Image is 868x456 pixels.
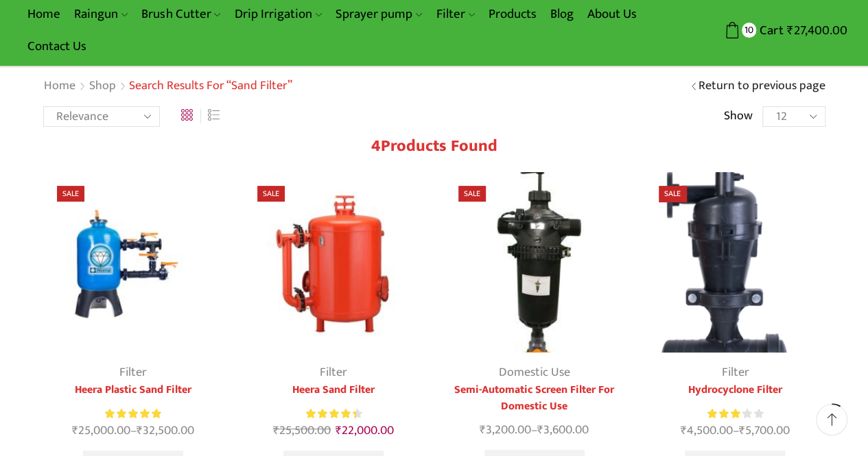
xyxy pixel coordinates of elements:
span: Rated out of 5 [306,407,356,421]
bdi: 32,500.00 [137,420,194,441]
div: Rated 4.50 out of 5 [306,407,362,421]
span: Rated out of 5 [707,407,743,421]
span: ₹ [739,420,745,441]
bdi: 22,000.00 [336,420,394,441]
bdi: 5,700.00 [739,420,790,441]
span: ₹ [72,420,78,441]
a: Filter [320,362,347,383]
img: Hydrocyclone Filter [645,172,825,352]
span: Sale [257,186,285,202]
img: Heera Sand Filter [244,172,424,352]
span: ₹ [480,420,486,440]
span: Cart [756,21,784,40]
bdi: 3,200.00 [480,420,531,440]
bdi: 4,500.00 [681,420,733,441]
a: Shop [89,77,117,95]
a: Semi-Automatic Screen Filter For Domestic Use [445,382,625,415]
a: 10 Cart ₹27,400.00 [727,18,847,43]
a: Home [43,77,76,95]
span: Show [723,108,752,125]
a: Filter [119,362,147,383]
a: Return to previous page [699,77,825,95]
bdi: 25,000.00 [72,420,130,441]
span: – [445,421,625,440]
span: ₹ [137,420,143,441]
span: – [645,422,825,440]
span: ₹ [273,420,279,441]
span: Sale [57,186,84,202]
h1: Search results for “sand filter” [129,79,292,94]
span: Rated out of 5 [105,407,161,421]
span: Products found [381,132,497,160]
span: ₹ [537,420,543,440]
bdi: 3,600.00 [537,420,589,440]
a: Heera Sand Filter [244,382,424,398]
span: Sale [458,186,486,202]
a: Filter [721,362,749,383]
div: Rated 3.20 out of 5 [707,407,763,421]
a: Contact Us [21,30,93,62]
span: ₹ [681,420,687,441]
a: Domestic Use [499,362,570,383]
div: Rated 5.00 out of 5 [105,407,161,421]
span: ₹ [787,20,794,41]
a: Hydrocyclone Filter [645,382,825,398]
img: Heera Plastic Sand Filter [43,172,224,352]
img: Semi-Automatic Screen Filter for Domestic Use [445,172,625,352]
nav: Breadcrumb [43,77,292,95]
bdi: 25,500.00 [273,420,331,441]
span: Sale [659,186,686,202]
span: – [43,422,224,440]
a: Heera Plastic Sand Filter [43,382,224,398]
span: 4 [371,132,381,160]
bdi: 27,400.00 [787,20,847,41]
span: ₹ [336,420,342,441]
span: 10 [742,23,756,37]
select: Shop order [43,106,160,127]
